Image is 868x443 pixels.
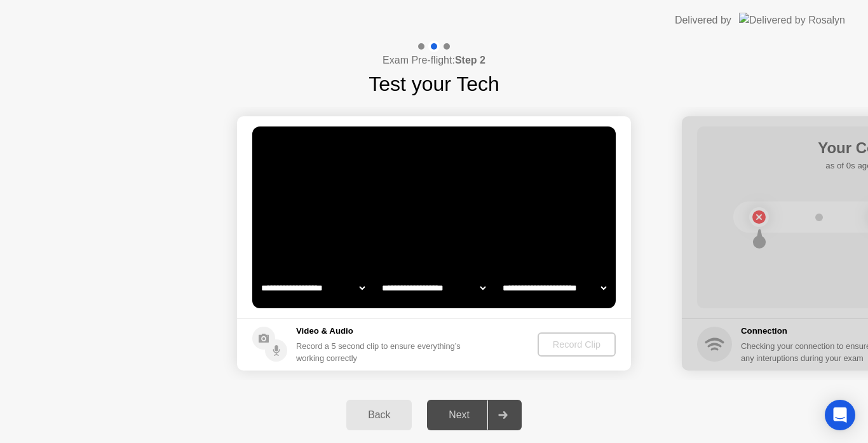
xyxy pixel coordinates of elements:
[296,325,466,337] h5: Video & Audio
[369,69,499,99] h1: Test your Tech
[427,400,522,430] button: Next
[538,332,616,357] button: Record Clip
[350,409,408,421] div: Back
[825,400,855,430] div: Open Intercom Messenger
[346,400,412,430] button: Back
[379,275,488,301] select: Available speakers
[383,53,485,68] h4: Exam Pre-flight:
[675,13,731,28] div: Delivered by
[543,339,611,350] div: Record Clip
[431,409,487,421] div: Next
[739,13,845,27] img: Delivered by Rosalyn
[500,275,609,301] select: Available microphones
[296,340,466,364] div: Record a 5 second clip to ensure everything’s working correctly
[455,55,485,65] b: Step 2
[259,275,367,301] select: Available cameras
